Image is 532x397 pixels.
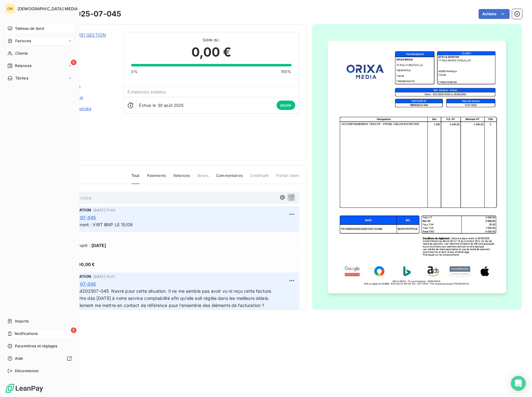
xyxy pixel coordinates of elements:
[15,51,28,56] span: Clients
[250,173,269,183] span: Creditsafe
[15,26,44,31] span: Tableau de bord
[277,101,295,110] span: payée
[131,37,291,43] span: Solde dû :
[41,303,264,308] span: Pourriez-vous également me mettre en contact de référence pour l’ensemble des éléments de factura...
[71,327,76,333] span: 5
[15,63,31,69] span: Relances
[91,242,106,249] span: [DATE]
[15,356,23,361] span: Aide
[58,8,121,20] h3: OM2025-07-045
[71,261,95,268] span: 6 000,00 €
[328,41,506,293] img: invoice_thumbnail
[281,69,291,74] span: 100%
[5,354,74,363] a: Aide
[197,173,209,183] span: Avoirs
[15,75,28,81] span: Tâches
[147,173,166,183] span: Paiements
[15,343,57,349] span: Paramètres et réglages
[71,60,76,65] span: 5
[131,69,137,74] span: 0%
[15,38,31,44] span: Factures
[5,383,44,393] img: Logo LeanPay
[139,103,184,108] span: Échue le 30 août 2025
[49,39,116,44] span: 411ATL
[127,89,166,94] span: Échéances soldées
[17,6,78,11] span: [DEMOGRAPHIC_DATA] MEDIA
[41,288,272,294] span: Mail du 08/09 : OM202507-045 Navré pour cette situation. Il ne me semble pas avoir vu ni reçu cet...
[191,43,232,61] span: 0,00 €
[173,173,190,183] span: Relances
[479,9,510,19] button: Actions
[216,173,243,183] span: Commentaires
[511,376,526,391] div: Open Intercom Messenger
[41,222,133,227] span: Promesse de paiement : VIRT BNP LE 15/09
[94,275,115,278] span: [DATE] 15:21
[15,331,38,336] span: Notifications
[41,295,269,301] span: Je vais la transmettre dès [DATE] à notre service comptabilité afin qu’elle soit réglée dans les ...
[15,368,39,374] span: Déconnexion
[276,173,299,183] span: Portail client
[15,318,29,324] span: Imports
[131,173,140,184] span: Tout
[94,208,115,212] span: [DATE] 17:42
[5,4,15,14] div: OM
